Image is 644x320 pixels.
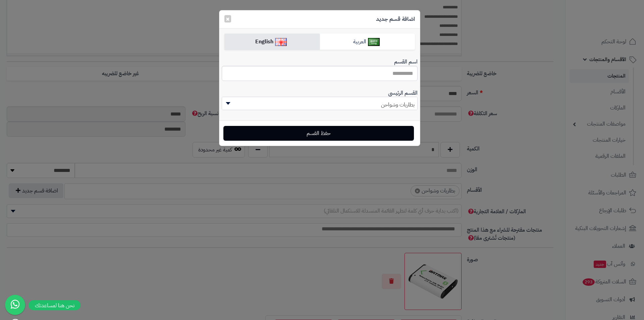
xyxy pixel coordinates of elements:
[222,98,417,111] span: بطاريات وشواحن
[224,34,320,50] a: English
[368,38,380,46] img: العربية
[388,86,418,97] label: القسم الرئيسي
[394,55,418,66] label: اسم القسم
[224,15,231,22] button: ×
[223,126,414,141] button: حفظ القسم
[320,34,415,50] a: العربية
[275,38,287,46] img: English
[376,15,415,23] h4: اضافة قسم جديد
[222,97,418,110] span: بطاريات وشواحن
